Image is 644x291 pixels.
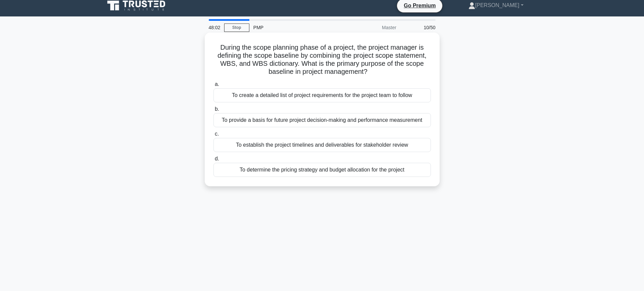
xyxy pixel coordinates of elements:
h5: During the scope planning phase of a project, the project manager is defining the scope baseline ... [213,43,432,76]
div: To establish the project timelines and deliverables for stakeholder review [213,138,431,152]
span: c. [215,131,219,137]
div: 48:02 [205,21,224,34]
div: To determine the pricing strategy and budget allocation for the project [213,163,431,177]
div: To create a detailed list of project requirements for the project team to follow [213,88,431,102]
div: 10/50 [400,21,440,34]
div: To provide a basis for future project decision-making and performance measurement [213,113,431,127]
span: d. [215,156,219,161]
span: a. [215,81,219,87]
div: Master [342,21,400,34]
a: Stop [224,23,249,32]
span: b. [215,106,219,112]
a: Go Premium [400,1,440,10]
div: PMP [249,21,342,34]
